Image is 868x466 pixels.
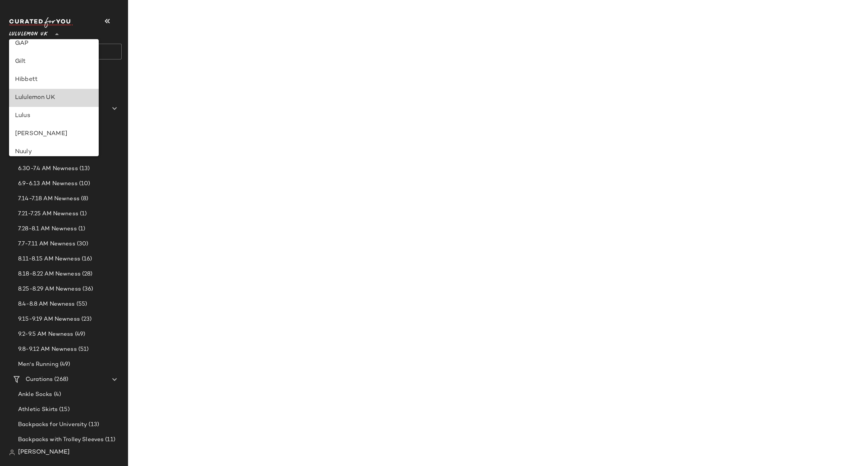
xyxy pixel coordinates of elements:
[80,315,92,324] span: (23)
[15,57,93,66] div: Gilt
[53,375,68,384] span: (268)
[58,360,70,369] span: (49)
[18,300,75,309] span: 8.4-8.8 AM Newness
[15,93,93,102] div: Lululemon UK
[81,285,93,294] span: (36)
[18,285,81,294] span: 8.25-8.29 AM Newness
[18,240,75,248] span: 7.7-7.11 AM Newness
[9,26,48,39] span: Lululemon UK
[9,449,15,455] img: svg%3e
[15,111,93,120] div: Lulus
[52,390,61,399] span: (4)
[18,180,78,188] span: 6.9-6.13 AM Newness
[15,148,93,157] div: Nuuly
[104,436,115,444] span: (11)
[18,195,79,203] span: 7.14-7.18 AM Newness
[79,195,88,203] span: (8)
[18,164,78,173] span: 6.30-7.4 AM Newness
[15,39,93,48] div: GAP
[73,330,86,339] span: (49)
[18,345,77,354] span: 9.8-9.12 AM Newness
[75,240,89,248] span: (30)
[18,390,52,399] span: Ankle Socks
[78,164,90,173] span: (13)
[9,17,73,28] img: cfy_white_logo.C9jOOHJF.svg
[78,210,87,218] span: (1)
[18,360,58,369] span: Men's Running
[78,180,90,188] span: (10)
[18,436,104,444] span: Backpacks with Trolley Sleeves
[26,375,53,384] span: Curations
[18,270,81,279] span: 8.18-8.22 AM Newness
[75,300,87,309] span: (55)
[18,448,70,457] span: [PERSON_NAME]
[81,270,93,279] span: (28)
[18,330,73,339] span: 9.2-9.5 AM Newness
[77,345,89,354] span: (51)
[15,129,93,139] div: [PERSON_NAME]
[18,225,77,233] span: 7.28-8.1 AM Newness
[18,405,58,414] span: Athletic Skirts
[80,255,92,263] span: (16)
[18,315,80,324] span: 9.15-9.19 AM Newness
[87,420,99,429] span: (13)
[15,75,93,84] div: Hibbett
[18,420,87,429] span: Backpacks for University
[58,405,70,414] span: (15)
[9,39,99,156] div: undefined-list
[18,210,78,218] span: 7.21-7.25 AM Newness
[77,225,85,233] span: (1)
[18,255,80,263] span: 8.11-8.15 AM Newness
